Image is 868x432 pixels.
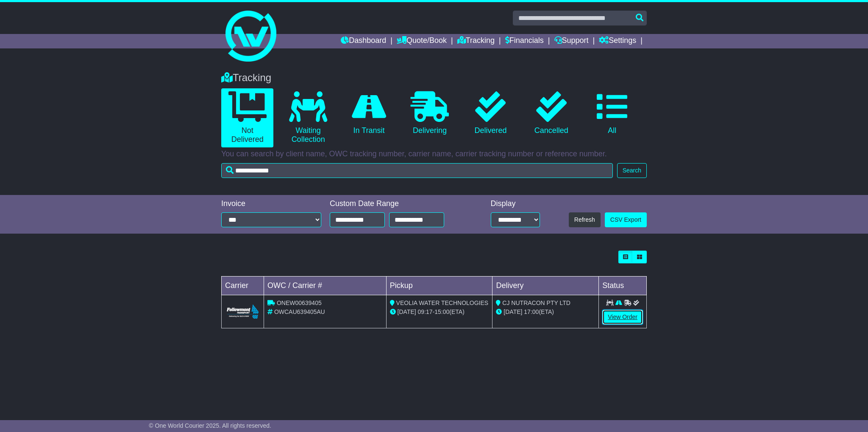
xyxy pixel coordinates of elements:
a: Tracking [457,34,495,48]
a: Quote/Book [397,34,447,48]
a: CSV Export [605,212,647,227]
span: [DATE] [504,308,522,315]
div: Tracking [217,72,651,84]
button: Search [617,163,647,178]
a: Waiting Collection [282,88,334,147]
a: Dashboard [341,34,386,48]
span: 17:00 [524,308,539,315]
span: 09:17 [418,308,433,315]
td: Pickup [386,277,492,295]
div: Display [491,199,540,209]
p: You can search by client name, OWC tracking number, carrier name, carrier tracking number or refe... [221,150,647,159]
a: View Order [602,310,643,325]
span: VEOLIA WATER TECHNOLOGIES [396,299,489,306]
div: Custom Date Range [330,199,466,209]
button: Refresh [569,212,601,227]
span: CJ NUTRACON PTY LTD [502,299,570,306]
img: Followmont_Transport.png [227,305,259,319]
a: Settings [599,34,636,48]
a: Cancelled [525,88,577,138]
span: 15:00 [434,308,449,315]
div: (ETA) [496,308,595,316]
span: © One World Courier 2025. All rights reserved. [149,422,271,429]
div: Invoice [221,199,321,209]
a: Delivering [403,88,456,138]
td: Status [599,277,647,295]
span: ONEW00639405 [277,299,322,306]
a: Delivered [465,88,517,138]
td: Delivery [492,277,599,295]
td: OWC / Carrier # [264,277,387,295]
a: All [586,88,638,138]
a: Not Delivered [221,88,273,147]
div: - (ETA) [390,308,489,316]
span: [DATE] [398,308,416,315]
a: Support [554,34,589,48]
span: OWCAU639405AU [274,308,325,315]
a: In Transit [343,88,395,138]
a: Financials [505,34,544,48]
td: Carrier [222,277,264,295]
